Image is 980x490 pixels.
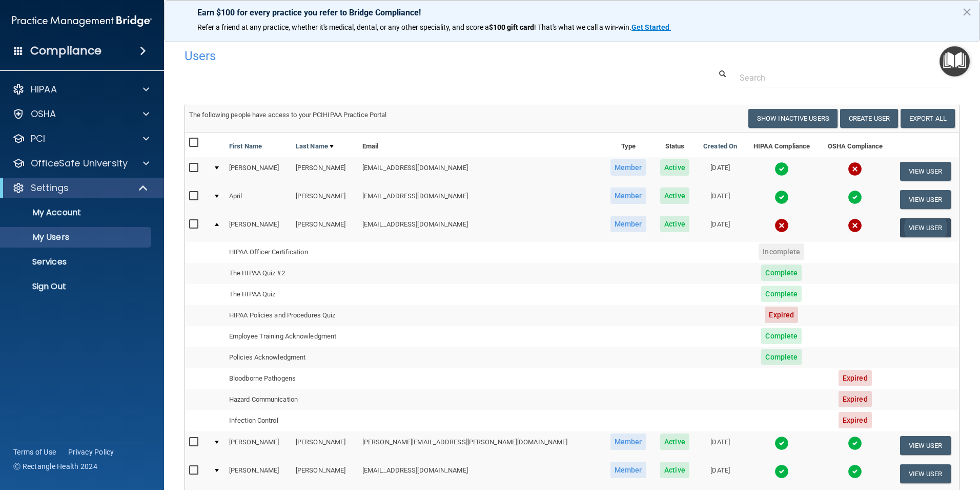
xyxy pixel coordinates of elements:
td: [PERSON_NAME] [225,214,292,241]
p: My Users [7,232,147,242]
p: Settings [31,182,69,194]
span: Expired [839,370,872,386]
button: View User [900,218,951,237]
button: View User [900,162,951,181]
a: HIPAA [12,83,149,96]
td: [PERSON_NAME] [225,460,292,488]
th: OSHA Compliance [819,133,891,157]
td: [DATE] [696,185,744,214]
button: View User [900,464,951,483]
a: OfficeSafe University [12,157,149,169]
a: First Name [229,140,262,153]
img: PMB logo [12,11,152,31]
td: [PERSON_NAME] [292,157,358,185]
span: Member [610,159,646,176]
span: Ⓒ Rectangle Health 2024 [13,461,97,472]
td: [DATE] [696,214,744,241]
a: Terms of Use [13,447,56,457]
td: [DATE] [696,431,744,460]
p: Sign Out [7,281,147,292]
a: OSHA [12,108,149,120]
span: Active [660,462,689,478]
span: Incomplete [759,243,804,260]
td: [PERSON_NAME] [292,214,358,241]
a: Last Name [296,140,334,153]
img: tick.e7d51cea.svg [774,464,789,479]
input: Search [740,68,952,87]
span: Active [660,434,689,450]
span: Active [660,216,689,232]
td: [DATE] [696,460,744,488]
img: tick.e7d51cea.svg [774,162,789,176]
button: View User [900,436,951,455]
button: Open Resource Center [940,46,970,77]
img: cross.ca9f0e7f.svg [848,162,862,176]
td: [EMAIL_ADDRESS][DOMAIN_NAME] [358,185,603,214]
p: OSHA [31,108,56,120]
span: Member [610,462,646,478]
th: Status [654,133,696,157]
a: Created On [703,140,737,153]
th: HIPAA Compliance [744,133,819,157]
td: Infection Control [225,410,358,431]
td: HIPAA Officer Certification [225,242,358,263]
p: PCI [31,133,45,145]
img: tick.e7d51cea.svg [848,464,862,479]
span: Expired [839,412,872,428]
td: Employee Training Acknowledgment [225,326,358,347]
a: Export All [901,109,955,128]
a: Settings [12,182,149,194]
p: OfficeSafe University [31,157,128,169]
strong: $100 gift card [489,23,534,31]
img: tick.e7d51cea.svg [774,436,789,450]
span: Complete [761,286,802,302]
h4: Compliance [30,44,101,58]
p: HIPAA [31,83,57,96]
button: Close [962,4,972,20]
td: HIPAA Policies and Procedures Quiz [225,305,358,326]
td: The HIPAA Quiz [225,284,358,305]
th: Type [603,133,654,157]
td: [PERSON_NAME][EMAIL_ADDRESS][PERSON_NAME][DOMAIN_NAME] [358,431,603,460]
p: My Account [7,208,147,218]
td: [PERSON_NAME] [292,185,358,214]
img: tick.e7d51cea.svg [848,436,862,450]
span: Member [610,187,646,204]
img: tick.e7d51cea.svg [848,190,862,204]
td: Policies Acknowledgment [225,347,358,368]
strong: Get Started [631,23,669,31]
p: Earn $100 for every practice you refer to Bridge Compliance! [197,8,947,17]
span: Complete [761,265,802,281]
p: Services [7,257,147,267]
td: Bloodborne Pathogens [225,368,358,389]
span: ! That's what we call a win-win. [534,23,631,31]
td: [PERSON_NAME] [292,460,358,488]
img: cross.ca9f0e7f.svg [774,218,789,233]
button: View User [900,190,951,209]
span: Active [660,187,689,204]
button: Create User [840,109,898,128]
td: [EMAIL_ADDRESS][DOMAIN_NAME] [358,460,603,488]
td: [DATE] [696,157,744,185]
span: Complete [761,328,802,344]
span: Active [660,159,689,176]
span: Member [610,216,646,232]
span: Member [610,434,646,450]
span: The following people have access to your PCIHIPAA Practice Portal [189,111,387,119]
a: PCI [12,133,149,145]
h4: Users [185,49,630,63]
td: April [225,185,292,214]
td: [EMAIL_ADDRESS][DOMAIN_NAME] [358,157,603,185]
td: [PERSON_NAME] [225,431,292,460]
span: Complete [761,349,802,365]
span: Refer a friend at any practice, whether it's medical, dental, or any other speciality, and score a [197,23,489,31]
img: cross.ca9f0e7f.svg [848,218,862,233]
span: Expired [765,307,798,323]
a: Get Started [631,23,671,31]
a: Privacy Policy [68,447,114,457]
img: tick.e7d51cea.svg [774,190,789,204]
td: [PERSON_NAME] [225,157,292,185]
td: [EMAIL_ADDRESS][DOMAIN_NAME] [358,214,603,241]
th: Email [358,133,603,157]
td: Hazard Communication [225,389,358,410]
